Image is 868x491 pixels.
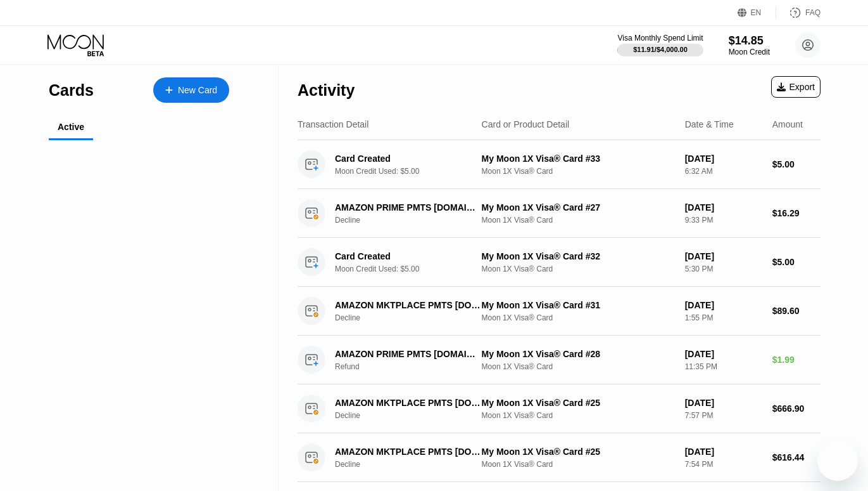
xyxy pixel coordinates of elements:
div: $89.60 [772,306,821,316]
div: Activity [298,81,355,100]
div: 7:57 PM [685,411,762,420]
div: [DATE] [685,349,762,359]
div: Export [777,82,815,92]
iframe: Button to launch messaging window [817,440,858,481]
div: Date & Time [685,119,734,129]
div: Moon 1X Visa® Card [482,460,675,469]
div: AMAZON MKTPLACE PMTS [DOMAIN_NAME][URL] [335,398,481,408]
div: AMAZON MKTPLACE PMTS [DOMAIN_NAME][URL]DeclineMy Moon 1X Visa® Card #31Moon 1X Visa® Card[DATE]1:... [298,287,821,336]
div: [DATE] [685,447,762,457]
div: $616.44 [772,452,821,462]
div: Card or Product Detail [482,119,570,129]
div: FAQ [805,8,821,17]
div: Moon Credit Used: $5.00 [335,265,491,273]
div: Amount [772,119,803,129]
div: My Moon 1X Visa® Card #27 [482,202,675,213]
div: $666.90 [772,403,821,414]
div: Card Created [335,154,481,164]
div: 11:35 PM [685,362,762,371]
div: $1.99 [772,355,821,365]
div: Decline [335,313,491,322]
div: AMAZON PRIME PMTS [DOMAIN_NAME][URL]RefundMy Moon 1X Visa® Card #28Moon 1X Visa® Card[DATE]11:35 ... [298,336,821,384]
div: $5.00 [772,257,821,267]
div: 9:33 PM [685,216,762,225]
div: [DATE] [685,251,762,261]
div: Moon 1X Visa® Card [482,411,675,420]
div: Transaction Detail [298,119,368,129]
div: $14.85 [729,34,770,48]
div: AMAZON PRIME PMTS [DOMAIN_NAME][URL]DeclineMy Moon 1X Visa® Card #27Moon 1X Visa® Card[DATE]9:33 ... [298,189,821,238]
div: 7:54 PM [685,460,762,469]
div: My Moon 1X Visa® Card #31 [482,300,675,310]
div: Decline [335,216,491,225]
div: My Moon 1X Visa® Card #33 [482,154,675,164]
div: Active [58,122,84,132]
div: Decline [335,460,491,469]
div: [DATE] [685,202,762,213]
div: Visa Monthly Spend Limit$11.91/$4,000.00 [617,34,703,56]
div: New Card [153,77,229,103]
div: FAQ [776,6,821,19]
div: AMAZON PRIME PMTS [DOMAIN_NAME][URL] [335,349,481,359]
div: My Moon 1X Visa® Card #25 [482,447,675,457]
div: Moon Credit [729,48,770,56]
div: EN [738,6,776,19]
div: [DATE] [685,154,762,164]
div: Cards [49,81,94,100]
div: 1:55 PM [685,313,762,322]
div: Moon 1X Visa® Card [482,216,675,225]
div: [DATE] [685,300,762,310]
div: AMAZON MKTPLACE PMTS [DOMAIN_NAME][URL] [335,447,481,457]
div: Refund [335,362,491,371]
div: Moon 1X Visa® Card [482,265,675,273]
div: Moon 1X Visa® Card [482,313,675,322]
div: $5.00 [772,159,821,169]
div: $11.91 / $4,000.00 [633,46,688,53]
div: Card Created [335,251,481,261]
div: $14.85Moon Credit [729,34,770,56]
div: Moon 1X Visa® Card [482,362,675,371]
div: Visa Monthly Spend Limit [617,34,703,43]
div: 5:30 PM [685,265,762,273]
div: Moon 1X Visa® Card [482,167,675,176]
div: Decline [335,411,491,420]
div: Card CreatedMoon Credit Used: $5.00My Moon 1X Visa® Card #33Moon 1X Visa® Card[DATE]6:32 AM$5.00 [298,140,821,189]
div: New Card [178,85,217,96]
div: AMAZON PRIME PMTS [DOMAIN_NAME][URL] [335,202,481,213]
div: 6:32 AM [685,167,762,176]
div: $16.29 [772,208,821,218]
div: [DATE] [685,398,762,408]
div: AMAZON MKTPLACE PMTS [DOMAIN_NAME][URL]DeclineMy Moon 1X Visa® Card #25Moon 1X Visa® Card[DATE]7:... [298,384,821,433]
div: Export [771,76,821,98]
div: AMAZON MKTPLACE PMTS [DOMAIN_NAME][URL] [335,300,481,310]
div: My Moon 1X Visa® Card #25 [482,398,675,408]
div: Card CreatedMoon Credit Used: $5.00My Moon 1X Visa® Card #32Moon 1X Visa® Card[DATE]5:30 PM$5.00 [298,238,821,287]
div: EN [751,8,762,17]
div: My Moon 1X Visa® Card #32 [482,251,675,261]
div: Moon Credit Used: $5.00 [335,167,491,176]
div: My Moon 1X Visa® Card #28 [482,349,675,359]
div: AMAZON MKTPLACE PMTS [DOMAIN_NAME][URL]DeclineMy Moon 1X Visa® Card #25Moon 1X Visa® Card[DATE]7:... [298,433,821,482]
